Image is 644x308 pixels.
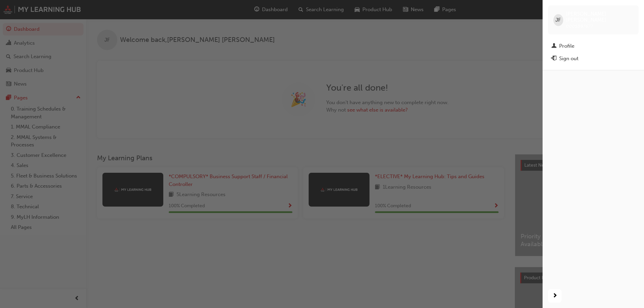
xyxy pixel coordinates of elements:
[551,56,556,62] span: exit-icon
[566,23,593,29] span: 0005597677
[559,42,574,50] div: Profile
[555,16,561,24] span: JF
[551,43,556,49] span: man-icon
[559,55,578,63] div: Sign out
[566,11,633,23] span: [PERSON_NAME] [PERSON_NAME]
[552,292,557,300] span: next-icon
[548,52,639,65] button: Sign out
[548,40,639,52] a: Profile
